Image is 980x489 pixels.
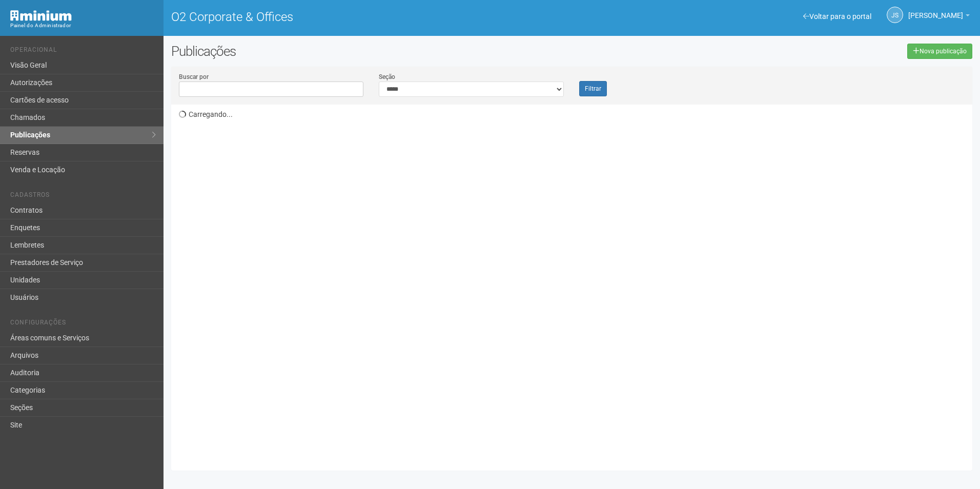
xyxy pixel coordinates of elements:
span: Jeferson Souza [908,2,963,19]
li: Operacional [10,46,156,57]
h2: Publicações [171,44,496,59]
li: Configurações [10,319,156,330]
li: Cadastros [10,191,156,202]
div: Painel do Administrador [10,21,156,30]
button: Filtrar [579,81,607,96]
div: Carregando... [179,105,972,463]
label: Buscar por [179,72,209,81]
h1: O2 Corporate & Offices [171,10,564,24]
a: Nova publicação [907,44,972,59]
label: Seção [379,72,395,81]
img: Minium [10,10,72,21]
a: JS [887,7,903,23]
a: Voltar para o portal [803,12,871,21]
a: [PERSON_NAME] [908,13,970,21]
